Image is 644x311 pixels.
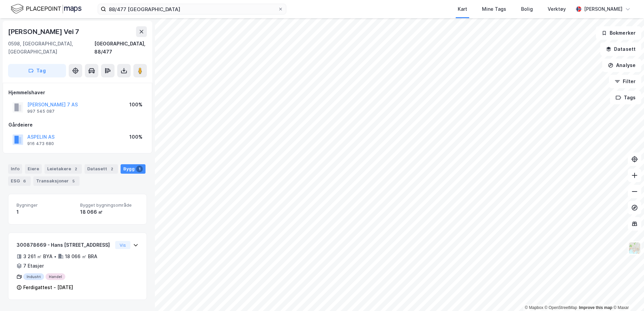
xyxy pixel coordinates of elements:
div: 100% [129,101,142,109]
div: Bolig [521,5,533,13]
iframe: Chat Widget [610,279,644,311]
button: Vis [115,241,130,249]
div: [PERSON_NAME] Vei 7 [8,26,80,37]
div: [PERSON_NAME] [584,5,622,13]
input: Søk på adresse, matrikkel, gårdeiere, leietakere eller personer [106,4,278,14]
img: Z [628,242,641,254]
a: Mapbox [525,305,543,310]
span: Bygget bygningsområde [80,202,138,208]
img: logo.f888ab2527a4732fd821a326f86c7f29.svg [11,3,82,15]
div: Info [8,164,22,174]
div: 18 066 ㎡ [80,208,138,216]
div: Eiere [25,164,42,174]
div: • [54,254,57,259]
div: 997 545 087 [27,109,55,114]
div: 1 [136,166,143,172]
button: Tags [610,91,641,104]
span: Bygninger [17,202,75,208]
button: Analyse [602,59,641,72]
a: Improve this map [579,305,612,310]
div: 5 [70,178,77,184]
div: 2 [108,166,115,172]
div: Mine Tags [482,5,506,13]
div: 6 [21,178,28,184]
div: ESG [8,176,31,186]
div: 1 [17,208,75,216]
div: Kart [458,5,467,13]
div: Ferdigattest - [DATE] [23,283,73,291]
div: Verktøy [548,5,566,13]
div: 2 [72,166,79,172]
button: Bokmerker [596,26,641,40]
div: 100% [129,133,142,141]
div: Transaksjoner [33,176,79,186]
a: OpenStreetMap [545,305,577,310]
div: 300878669 - Hans [STREET_ADDRESS] [17,241,112,249]
div: 18 066 ㎡ BRA [65,252,97,261]
div: 7 Etasjer [23,262,44,270]
div: [GEOGRAPHIC_DATA], 88/477 [94,40,147,56]
button: Filter [609,75,641,88]
div: 916 473 680 [27,141,54,146]
button: Datasett [600,42,641,56]
button: Tag [8,64,66,77]
div: Gårdeiere [8,121,147,129]
div: 3 261 ㎡ BYA [23,252,53,261]
div: Datasett [85,164,118,174]
div: Hjemmelshaver [8,89,147,97]
div: Leietakere [44,164,82,174]
div: Bygg [121,164,146,174]
div: 0598, [GEOGRAPHIC_DATA], [GEOGRAPHIC_DATA] [8,40,94,56]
